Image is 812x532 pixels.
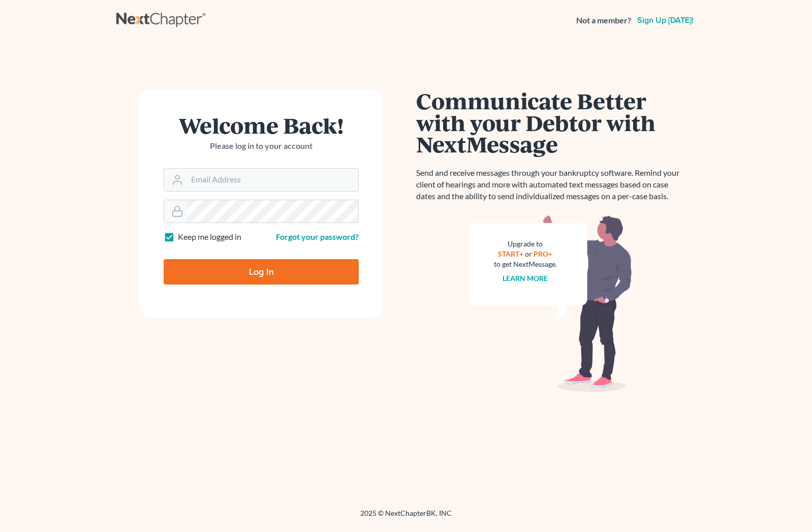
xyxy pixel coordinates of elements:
[187,169,358,191] input: Email Address
[178,231,241,243] label: Keep me logged in
[416,167,685,202] p: Send and receive messages through your bankruptcy software. Remind your client of hearings and mo...
[470,214,632,392] img: nextmessage_bg-59042aed3d76b12b5cd301f8e5b87938c9018125f34e5fa2b7a6b67550977c72.svg
[525,249,533,258] span: or
[576,15,631,26] strong: Not a member?
[416,90,685,155] h1: Communicate Better with your Debtor with NextMessage
[534,249,553,258] a: PRO+
[164,259,359,285] input: Log In
[164,140,359,152] p: Please log in to your account
[164,114,359,136] h1: Welcome Back!
[116,508,696,526] div: 2025 © NextChapterBK, INC
[276,232,359,241] a: Forgot your password?
[498,249,524,258] a: START+
[503,274,548,283] a: Learn more
[635,16,696,24] a: Sign up [DATE]!
[494,239,557,249] div: Upgrade to
[494,259,557,269] div: to get NextMessage.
